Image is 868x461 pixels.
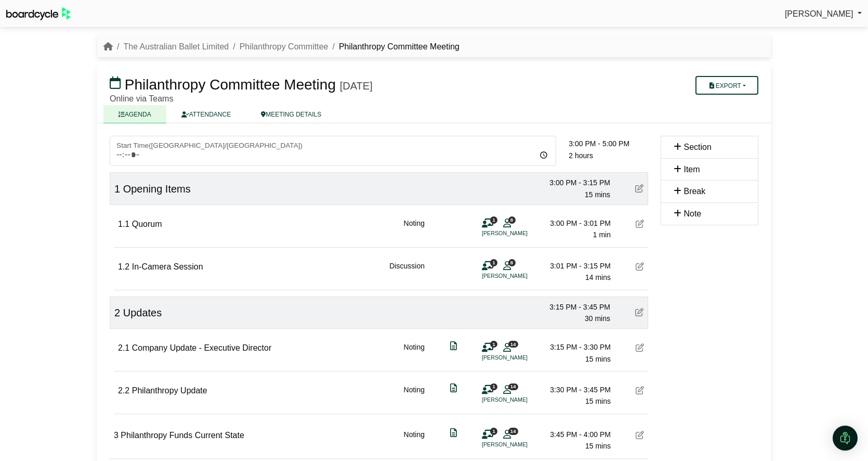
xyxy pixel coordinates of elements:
[6,7,71,20] img: BoardcycleBlackGreen-aaafeed430059cb809a45853b8cf6d952af9d84e6e89e1f1685b34bfd5cb7d64.svg
[246,105,336,123] a: MEETING DETAILS
[490,341,497,348] span: 1
[508,428,518,434] span: 14
[508,383,518,390] span: 14
[132,343,272,352] span: Company Update - Executive Director
[389,260,425,284] div: Discussion
[482,272,560,280] li: [PERSON_NAME]
[508,341,518,348] span: 14
[123,307,162,318] span: Updates
[508,259,516,266] span: 8
[490,216,497,223] span: 1
[538,384,611,395] div: 3:30 PM - 3:45 PM
[683,165,700,174] span: Item
[785,9,853,18] span: [PERSON_NAME]
[121,431,244,440] span: Philanthropy Funds Current State
[118,343,129,352] span: 2.1
[404,217,425,241] div: Noting
[404,341,425,365] div: Noting
[785,7,862,21] a: [PERSON_NAME]
[114,183,120,195] span: 1
[482,440,560,449] li: [PERSON_NAME]
[328,40,459,54] li: Philanthropy Committee Meeting
[585,314,610,323] span: 30 mins
[569,151,593,160] span: 2 hours
[683,187,705,196] span: Break
[538,260,611,272] div: 3:01 PM - 3:15 PM
[240,42,328,51] a: Philanthropy Committee
[110,94,173,103] span: Online via Teams
[585,397,611,405] span: 15 mins
[538,217,611,229] div: 3:00 PM - 3:01 PM
[118,262,129,271] span: 1.2
[118,386,129,395] span: 2.2
[490,428,497,434] span: 1
[482,353,560,362] li: [PERSON_NAME]
[404,429,425,452] div: Noting
[132,386,207,395] span: Philanthropy Update
[695,76,758,95] button: Export
[833,426,858,451] div: Open Intercom Messenger
[593,230,611,239] span: 1 min
[132,262,203,271] span: In-Camera Session
[482,395,560,404] li: [PERSON_NAME]
[585,355,611,363] span: 15 mins
[537,177,610,188] div: 3:00 PM - 3:15 PM
[490,383,497,390] span: 1
[404,384,425,407] div: Noting
[537,301,610,313] div: 3:15 PM - 3:45 PM
[125,76,336,93] span: Philanthropy Committee Meeting
[683,209,701,218] span: Note
[569,138,648,149] div: 3:00 PM - 5:00 PM
[132,220,162,228] span: Quorum
[585,273,611,281] span: 14 mins
[340,80,373,92] div: [DATE]
[508,216,516,223] span: 8
[114,307,120,318] span: 2
[538,429,611,440] div: 3:45 PM - 4:00 PM
[585,190,610,199] span: 15 mins
[103,40,459,54] nav: breadcrumb
[585,442,611,450] span: 15 mins
[103,105,166,123] a: AGENDA
[123,42,229,51] a: The Australian Ballet Limited
[114,431,119,440] span: 3
[166,105,246,123] a: ATTENDANCE
[683,143,711,151] span: Section
[123,183,191,195] span: Opening Items
[118,220,129,228] span: 1.1
[538,341,611,353] div: 3:15 PM - 3:30 PM
[482,229,560,238] li: [PERSON_NAME]
[490,259,497,266] span: 1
